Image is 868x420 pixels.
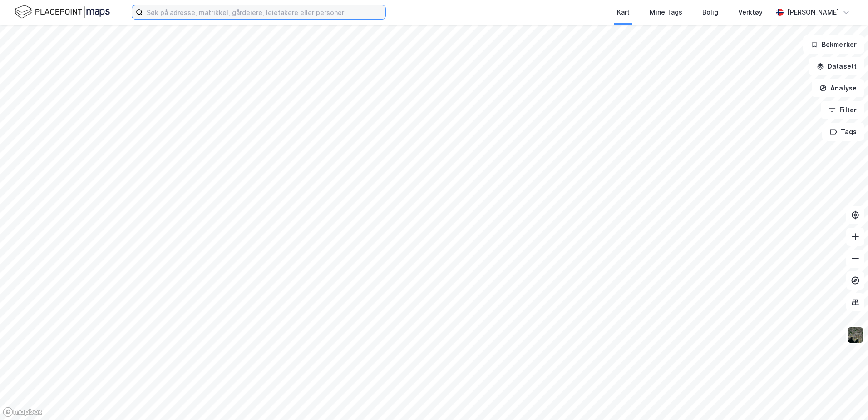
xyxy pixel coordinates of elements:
[847,326,864,344] img: 9k=
[809,57,864,75] button: Datasett
[823,376,868,420] iframe: Chat Widget
[823,376,868,420] div: Kontrollprogram for chat
[787,7,839,18] div: [PERSON_NAME]
[812,79,864,97] button: Analyse
[822,123,864,141] button: Tags
[650,7,682,18] div: Mine Tags
[821,101,864,119] button: Filter
[15,4,110,20] img: logo.f888ab2527a4732fd821a326f86c7f29.svg
[803,35,864,54] button: Bokmerker
[702,7,718,18] div: Bolig
[617,7,630,18] div: Kart
[3,407,43,417] a: Mapbox homepage
[738,7,763,18] div: Verktøy
[143,5,385,19] input: Søk på adresse, matrikkel, gårdeiere, leietakere eller personer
